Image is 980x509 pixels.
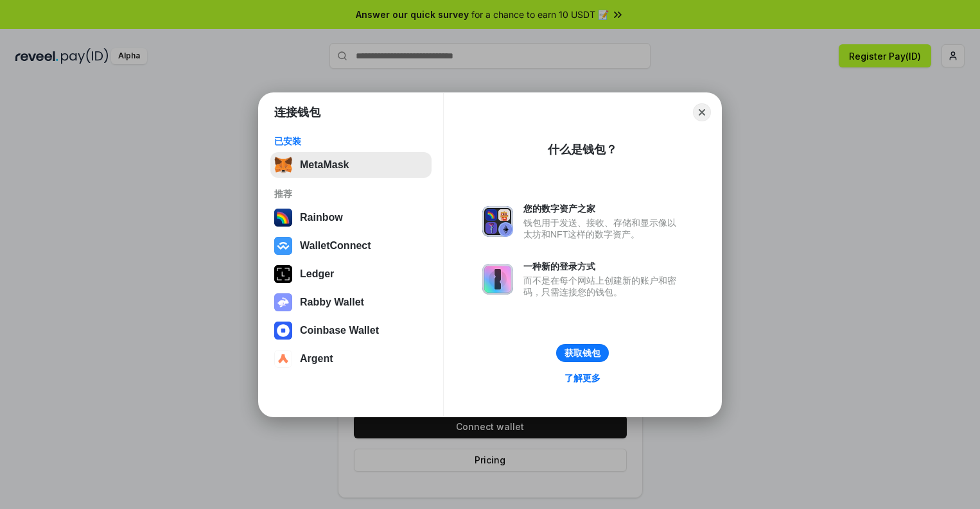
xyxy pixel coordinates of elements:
a: 了解更多 [557,370,608,386]
div: Rainbow [300,212,343,223]
button: MetaMask [270,152,432,178]
img: svg+xml,%3Csvg%20width%3D%22120%22%20height%3D%22120%22%20viewBox%3D%220%200%20120%20120%22%20fil... [274,209,292,227]
div: Argent [300,353,333,365]
div: MetaMask [300,159,349,171]
button: Rainbow [270,205,432,230]
h1: 连接钱包 [274,105,320,120]
button: Close [693,103,711,121]
img: svg+xml,%3Csvg%20xmlns%3D%22http%3A%2F%2Fwww.w3.org%2F2000%2Fsvg%22%20fill%3D%22none%22%20viewBox... [482,264,513,295]
img: svg+xml,%3Csvg%20fill%3D%22none%22%20height%3D%2233%22%20viewBox%3D%220%200%2035%2033%22%20width%... [274,156,292,174]
button: 获取钱包 [556,344,609,362]
div: Rabby Wallet [300,297,364,308]
div: WalletConnect [300,240,371,252]
div: 已安装 [274,135,428,147]
img: svg+xml,%3Csvg%20xmlns%3D%22http%3A%2F%2Fwww.w3.org%2F2000%2Fsvg%22%20fill%3D%22none%22%20viewBox... [482,206,513,237]
div: 钱包用于发送、接收、存储和显示像以太坊和NFT这样的数字资产。 [523,217,683,240]
button: Argent [270,346,432,372]
div: 您的数字资产之家 [523,203,683,214]
img: svg+xml,%3Csvg%20xmlns%3D%22http%3A%2F%2Fwww.w3.org%2F2000%2Fsvg%22%20fill%3D%22none%22%20viewBox... [274,293,292,311]
div: Ledger [300,268,334,280]
img: svg+xml,%3Csvg%20width%3D%2228%22%20height%3D%2228%22%20viewBox%3D%220%200%2028%2028%22%20fill%3D... [274,350,292,368]
img: svg+xml,%3Csvg%20width%3D%2228%22%20height%3D%2228%22%20viewBox%3D%220%200%2028%2028%22%20fill%3D... [274,237,292,255]
div: 了解更多 [564,372,600,384]
button: Coinbase Wallet [270,318,432,343]
div: 而不是在每个网站上创建新的账户和密码，只需连接您的钱包。 [523,275,683,298]
img: svg+xml,%3Csvg%20xmlns%3D%22http%3A%2F%2Fwww.w3.org%2F2000%2Fsvg%22%20width%3D%2228%22%20height%3... [274,265,292,283]
div: 推荐 [274,188,428,200]
button: Ledger [270,261,432,287]
img: svg+xml,%3Csvg%20width%3D%2228%22%20height%3D%2228%22%20viewBox%3D%220%200%2028%2028%22%20fill%3D... [274,322,292,340]
div: 什么是钱包？ [548,142,617,157]
button: Rabby Wallet [270,289,432,315]
div: 一种新的登录方式 [523,261,683,272]
div: Coinbase Wallet [300,325,379,336]
button: WalletConnect [270,233,432,259]
div: 获取钱包 [564,347,600,359]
